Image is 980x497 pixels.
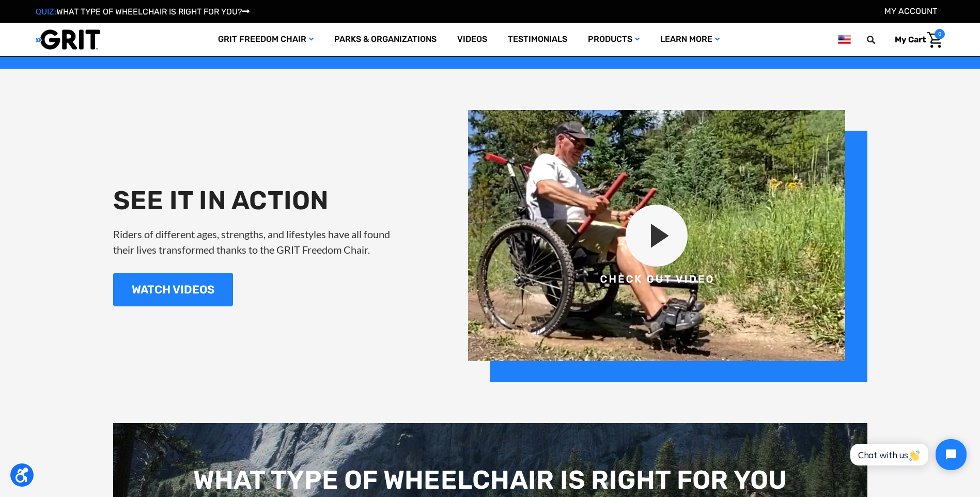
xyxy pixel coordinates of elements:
[497,23,578,56] a: Testimonials
[113,226,402,257] p: Riders of different ages, strengths, and lifestyles have all found their lives transformed thanks...
[113,185,402,216] h2: SEE IT IN ACTION
[36,29,100,50] img: GRIT All-Terrain Wheelchair and Mobility Equipment
[447,23,497,56] a: Videos
[839,430,975,479] iframe: Tidio Chat
[173,42,229,52] span: Phone Number
[935,29,945,39] span: 0
[36,7,56,17] span: QUIZ:
[468,110,867,382] img: group-120-2x.png
[324,23,447,56] a: Parks & Organizations
[887,29,945,51] a: Cart with 0 items
[838,33,850,46] img: us.png
[113,273,233,306] a: WATCH VIDEOS
[208,23,324,56] a: GRIT Freedom Chair
[927,32,942,48] img: Cart
[113,464,867,495] h2: WHAT TYPE OF WHEELCHAIR IS RIGHT FOR YOU
[578,23,650,56] a: Products
[650,23,730,56] a: Learn More
[895,35,926,44] span: My Cart
[36,7,250,17] a: QUIZ:WHAT TYPE OF WHEELCHAIR IS RIGHT FOR YOU?
[884,6,937,16] a: Account
[872,29,887,51] input: Search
